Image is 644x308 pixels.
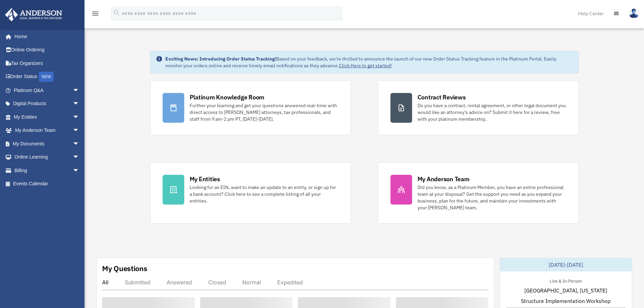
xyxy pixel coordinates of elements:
img: Anderson Advisors Platinum Portal [3,8,64,21]
div: Do you have a contract, rental agreement, or other legal document you would like an attorney's ad... [418,102,566,122]
strong: Exciting News: Introducing Order Status Tracking! [165,56,276,62]
img: User Pic [629,8,639,18]
div: [DATE]-[DATE] [500,258,632,271]
a: Contract Reviews Do you have a contract, rental agreement, or other legal document you would like... [378,80,579,135]
span: arrow_drop_down [73,137,86,151]
div: My Entities [190,175,220,183]
span: arrow_drop_down [73,97,86,111]
span: arrow_drop_down [73,124,86,138]
a: My Anderson Team Did you know, as a Platinum Member, you have an entire professional team at your... [378,162,579,223]
a: menu [91,12,99,18]
a: Tax Organizers [5,56,90,70]
span: arrow_drop_down [73,84,86,97]
div: Expedited [277,279,303,286]
div: Normal [242,279,261,286]
a: My Entitiesarrow_drop_down [5,110,90,124]
div: My Anderson Team [418,175,470,183]
span: Structure Implementation Workshop [521,297,611,305]
a: Platinum Knowledge Room Further your learning and get your questions answered real-time with dire... [150,80,351,135]
div: Submitted [125,279,150,286]
span: arrow_drop_down [73,110,86,124]
a: Order StatusNEW [5,70,90,84]
a: Home [5,30,86,43]
div: Live & In-Person [544,277,587,284]
span: arrow_drop_down [73,164,86,177]
div: Answered [167,279,192,286]
div: My Questions [102,263,147,274]
a: Online Ordering [5,43,90,57]
div: All [102,279,109,286]
a: Events Calendar [5,177,90,191]
a: Billingarrow_drop_down [5,164,90,177]
div: Based on your feedback, we're thrilled to announce the launch of our new Order Status Tracking fe... [165,55,573,69]
div: Did you know, as a Platinum Member, you have an entire professional team at your disposal? Get th... [418,184,566,211]
a: My Documentsarrow_drop_down [5,137,90,150]
a: Online Learningarrow_drop_down [5,150,90,164]
div: Closed [208,279,226,286]
i: menu [91,9,99,18]
div: Further your learning and get your questions answered real-time with direct access to [PERSON_NAM... [190,102,338,122]
a: My Anderson Teamarrow_drop_down [5,124,90,137]
div: NEW [39,72,54,82]
span: arrow_drop_down [73,150,86,164]
a: Click Here to get started! [339,63,392,69]
a: Digital Productsarrow_drop_down [5,97,90,111]
div: Platinum Knowledge Room [190,93,265,101]
span: [GEOGRAPHIC_DATA], [US_STATE] [524,286,607,294]
div: Contract Reviews [418,93,466,101]
div: Looking for an EIN, want to make an update to an entity, or sign up for a bank account? Click her... [190,184,338,204]
a: My Entities Looking for an EIN, want to make an update to an entity, or sign up for a bank accoun... [150,162,351,223]
a: Platinum Q&Aarrow_drop_down [5,84,90,97]
i: search [113,9,120,17]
